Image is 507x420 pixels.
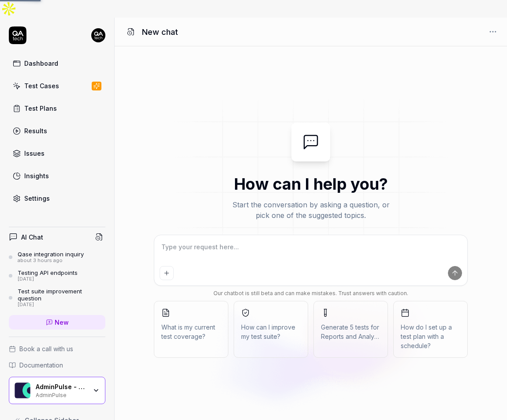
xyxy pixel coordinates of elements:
a: Test Cases [9,77,105,94]
a: Issues [9,145,105,162]
button: Add attachment [160,266,174,280]
span: How do I set up a test plan with a schedule? [401,322,460,350]
a: Testing API endpoints[DATE] [9,269,105,282]
div: Issues [24,149,45,158]
div: Dashboard [24,59,58,68]
button: Generate 5 tests forReports and Analytics [313,301,388,358]
h1: New chat [142,26,178,38]
div: Results [24,126,47,135]
div: Settings [24,194,50,203]
button: What is my current test coverage? [154,301,228,358]
a: Test suite improvement question[DATE] [9,288,105,308]
div: AdminPulse - 0475.384.429 [36,383,87,391]
div: Testing API endpoints [18,269,78,276]
span: How can I improve my test suite? [241,322,301,341]
div: Our chatbot is still beta and can make mistakes. Trust answers with caution. [154,289,468,297]
div: Test Cases [24,81,59,90]
span: Book a call with us [19,344,73,353]
a: New [9,315,105,330]
span: New [55,318,69,327]
div: [DATE] [18,276,78,282]
img: AdminPulse - 0475.384.429 Logo [15,382,30,398]
span: Reports and Analytics [321,333,384,340]
div: Test suite improvement question [18,288,105,302]
a: Results [9,122,105,139]
button: How can I improve my test suite? [234,301,308,358]
div: Insights [24,171,49,180]
a: Book a call with us [9,344,105,353]
span: What is my current test coverage? [161,322,221,341]
img: 7ccf6c19-61ad-4a6c-8811-018b02a1b829.jpg [91,28,105,42]
a: Insights [9,167,105,184]
a: Documentation [9,360,105,370]
span: Generate 5 tests for [321,322,380,341]
div: Qase integration inquiry [18,251,84,258]
button: How do I set up a test plan with a schedule? [393,301,468,358]
a: Test Plans [9,100,105,117]
div: AdminPulse [36,391,87,398]
a: Qase integration inquiryabout 3 hours ago [9,251,105,264]
div: [DATE] [18,302,105,308]
span: Documentation [19,360,63,370]
h4: AI Chat [21,232,43,242]
button: AdminPulse - 0475.384.429 LogoAdminPulse - 0475.384.429AdminPulse [9,377,105,404]
a: Dashboard [9,55,105,72]
div: Test Plans [24,104,57,113]
a: Settings [9,190,105,207]
div: about 3 hours ago [18,258,84,264]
